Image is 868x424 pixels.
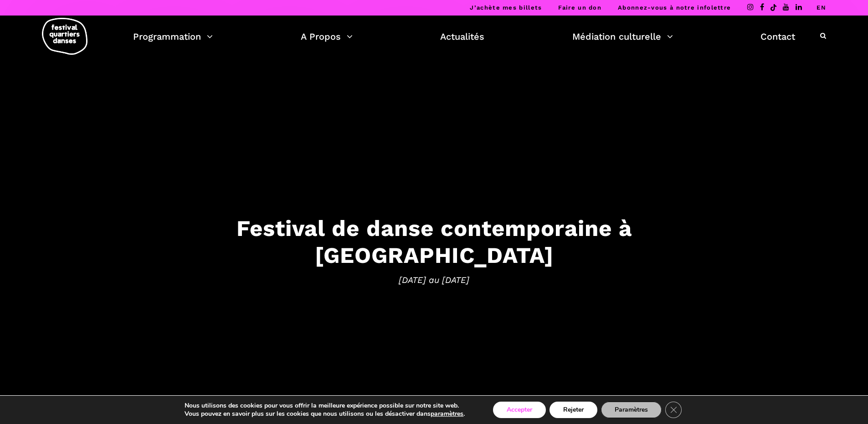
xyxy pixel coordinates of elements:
[470,4,542,11] a: J’achète mes billets
[152,215,717,269] h3: Festival de danse contemporaine à [GEOGRAPHIC_DATA]
[618,4,731,11] a: Abonnez-vous à notre infolettre
[133,29,213,44] a: Programmation
[550,402,597,418] button: Rejeter
[152,273,717,287] span: [DATE] au [DATE]
[301,29,353,44] a: A Propos
[42,18,87,55] img: logo-fqd-med
[558,4,601,11] a: Faire un don
[760,29,795,44] a: Contact
[572,29,673,44] a: Médiation culturelle
[185,402,465,410] p: Nous utilisons des cookies pour vous offrir la meilleure expérience possible sur notre site web.
[185,410,465,418] p: Vous pouvez en savoir plus sur les cookies que nous utilisons ou les désactiver dans .
[440,29,484,44] a: Actualités
[431,410,463,418] button: paramètres
[493,402,546,418] button: Accepter
[601,402,662,418] button: Paramètres
[665,402,682,418] button: Close GDPR Cookie Banner
[817,4,826,11] a: EN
